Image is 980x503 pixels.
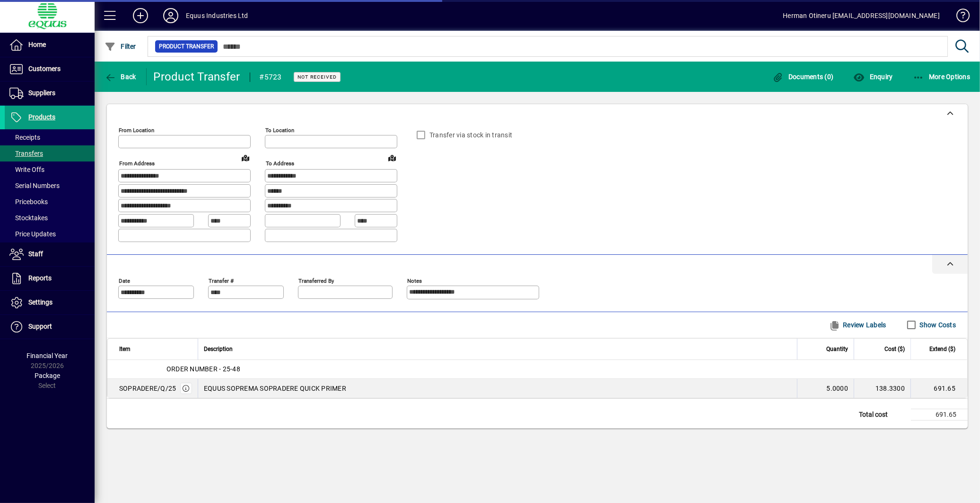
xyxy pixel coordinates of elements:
div: Product Transfer [154,69,240,84]
a: Stocktakes [5,210,95,226]
a: Transfers [5,145,95,162]
span: Staff [28,250,43,258]
button: Enquiry [851,68,895,85]
a: Serial Numbers [5,178,95,194]
a: View on map [385,150,400,165]
span: Cost ($) [884,344,905,354]
button: Profile [156,7,186,24]
span: Suppliers [28,89,55,97]
a: Knowledge Base [949,2,968,33]
button: Documents (0) [770,68,836,85]
span: EQUUS SOPREMA SOPRADERE QUICK PRIMER [204,384,346,393]
span: Reports [28,274,52,282]
div: Herman Otineru [EMAIL_ADDRESS][DOMAIN_NAME] [783,8,940,23]
a: Customers [5,57,95,81]
a: Pricebooks [5,194,95,210]
span: Documents (0) [772,73,834,81]
a: Suppliers [5,81,95,105]
button: Filter [102,38,139,55]
span: Settings [28,298,52,306]
span: Enquiry [853,73,892,81]
mat-label: To location [265,127,294,134]
span: Customers [28,65,61,72]
a: Support [5,315,95,339]
mat-label: Notes [407,277,422,284]
span: Home [28,41,46,48]
span: Description [204,344,233,354]
button: Review Labels [825,316,890,333]
td: 691.65 [910,379,967,398]
a: Reports [5,267,95,290]
span: Filter [105,43,136,50]
span: Product Transfer [159,42,214,51]
td: 691.65 [911,409,968,420]
span: Support [28,323,52,330]
span: Serial Numbers [9,182,60,189]
div: SOPRADERE/Q/25 [119,384,176,393]
span: Transfers [9,150,43,157]
td: 5.0000 [797,379,854,398]
span: Stocktakes [9,214,48,222]
a: Write Offs [5,162,95,178]
button: Back [102,68,139,85]
mat-label: Date [119,277,130,284]
a: Price Updates [5,226,95,242]
div: Equus Industries Ltd [186,8,248,23]
span: Extend ($) [929,344,955,354]
mat-label: From location [119,127,154,134]
td: Total cost [854,409,911,420]
mat-label: Transferred by [298,277,334,284]
span: Back [105,73,136,81]
span: Write Offs [9,166,44,173]
button: Add [125,7,156,24]
td: 138.3300 [854,379,910,398]
app-page-header-button: Back [95,68,147,85]
span: Quantity [826,344,848,354]
div: ORDER NUMBER - 25-48 [107,364,967,374]
span: Review Labels [829,317,886,332]
a: Staff [5,243,95,266]
mat-label: Transfer # [209,277,234,284]
span: Pricebooks [9,198,48,206]
span: More Options [913,73,971,81]
span: Price Updates [9,230,56,238]
a: Settings [5,291,95,314]
a: View on map [238,150,253,165]
div: #5723 [260,70,282,85]
span: Receipts [9,134,40,141]
button: More Options [910,68,973,85]
label: Show Costs [918,320,956,330]
span: Package [35,372,60,379]
a: Home [5,33,95,57]
a: Receipts [5,129,95,145]
span: Products [28,113,55,121]
span: Item [119,344,131,354]
span: Not Received [297,74,337,80]
span: Financial Year [27,352,68,359]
